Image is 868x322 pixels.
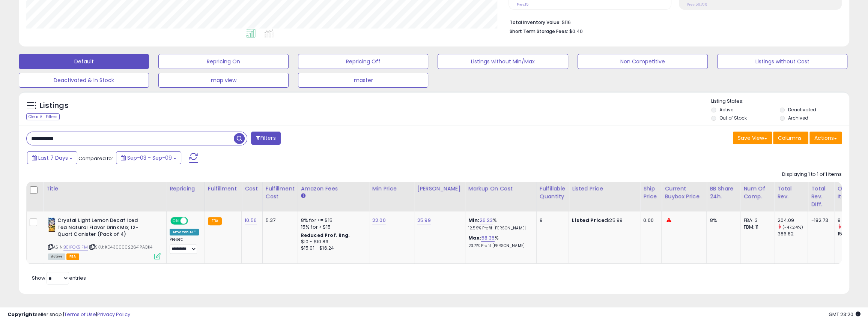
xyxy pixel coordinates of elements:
[710,185,737,201] div: BB Share 24h.
[773,132,808,144] button: Columns
[26,113,60,120] div: Clear All Filters
[63,244,88,250] a: B01FOK5IFM
[468,185,533,193] div: Markup on Cost
[719,115,747,121] label: Out of Stock
[711,98,849,105] p: Listing States:
[170,185,202,193] div: Repricing
[569,28,583,35] span: $0.40
[372,217,386,224] a: 22.00
[777,185,805,201] div: Total Rev.
[298,54,428,69] button: Repricing Off
[479,217,493,224] a: 26.23
[245,217,257,224] a: 10.56
[719,106,733,113] label: Active
[643,217,656,224] div: 0.00
[48,253,65,260] span: All listings currently available for purchase on Amazon
[78,155,113,162] span: Compared to:
[301,232,350,238] b: Reduced Prof. Rng.
[811,217,828,224] div: -182.73
[468,217,480,224] b: Min:
[510,28,568,34] b: Short Term Storage Fees:
[777,217,808,224] div: 204.09
[481,234,495,242] a: 58.35
[187,218,199,224] span: OFF
[417,217,431,224] a: 25.99
[540,185,566,201] div: Fulfillable Quantity
[251,132,280,145] button: Filters
[266,185,295,201] div: Fulfillment Cost
[301,185,366,193] div: Amazon Fees
[38,154,68,162] span: Last 7 Days
[510,17,836,26] li: $116
[510,19,561,25] b: Total Inventory Value:
[417,185,462,193] div: [PERSON_NAME]
[665,185,703,201] div: Current Buybox Price
[572,185,637,193] div: Listed Price
[48,217,56,232] img: 51kR+9Dqf+L._SL40_.jpg
[465,182,536,211] th: The percentage added to the cost of goods (COGS) that forms the calculator for Min & Max prices.
[266,217,292,224] div: 5.37
[788,115,808,121] label: Archived
[837,185,865,201] div: Ordered Items
[158,54,289,69] button: Repricing On
[468,243,531,249] p: 23.71% Profit [PERSON_NAME]
[127,154,172,162] span: Sep-03 - Sep-09
[782,171,842,178] div: Displaying 1 to 1 of 1 items
[170,229,199,235] div: Amazon AI *
[48,217,161,259] div: ASIN:
[171,218,181,224] span: ON
[572,217,634,224] div: $25.99
[57,217,149,240] b: Crystal Light Lemon Decaf Iced Tea Natural Flavor Drink Mix, 12-Quart Canister (Pack of 4)
[468,217,531,231] div: %
[46,185,163,193] div: Title
[116,151,181,164] button: Sep-03 - Sep-09
[158,73,289,88] button: map view
[19,54,149,69] button: Default
[468,235,531,249] div: %
[837,217,868,224] div: 8
[782,224,803,230] small: (-47.24%)
[301,217,363,224] div: 8% for <= $15
[97,311,130,318] a: Privacy Policy
[743,224,768,231] div: FBM: 11
[208,217,222,225] small: FBA
[301,193,305,199] small: Amazon Fees.
[27,151,77,164] button: Last 7 Days
[778,134,802,142] span: Columns
[32,274,86,282] span: Show: entries
[578,54,708,69] button: Non Competitive
[468,234,481,241] b: Max:
[811,185,831,208] div: Total Rev. Diff.
[372,185,411,193] div: Min Price
[170,237,199,254] div: Preset:
[743,217,768,224] div: FBA: 3
[245,185,259,193] div: Cost
[733,132,772,144] button: Save View
[572,217,606,224] b: Listed Price:
[301,239,363,245] div: $10 - $10.83
[19,73,149,88] button: Deactivated & In Stock
[8,311,130,318] div: seller snap | |
[468,226,531,231] p: 12.59% Profit [PERSON_NAME]
[788,106,816,113] label: Deactivated
[301,224,363,231] div: 15% for > $15
[717,54,847,69] button: Listings without Cost
[8,311,35,318] strong: Copyright
[710,217,734,224] div: 8%
[743,185,771,201] div: Num of Comp.
[40,100,69,111] h5: Listings
[66,253,79,260] span: FBA
[540,217,563,224] div: 9
[837,231,868,237] div: 15
[89,244,152,250] span: | SKU: KD43000022641PACK4
[687,2,707,7] small: Prev: 56.70%
[643,185,658,201] div: Ship Price
[208,185,238,193] div: Fulfillment
[829,311,860,318] span: 2025-09-17 23:20 GMT
[64,311,96,318] a: Terms of Use
[438,54,568,69] button: Listings without Min/Max
[777,231,808,237] div: 386.82
[298,73,428,88] button: master
[809,132,842,144] button: Actions
[517,2,528,7] small: Prev: 15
